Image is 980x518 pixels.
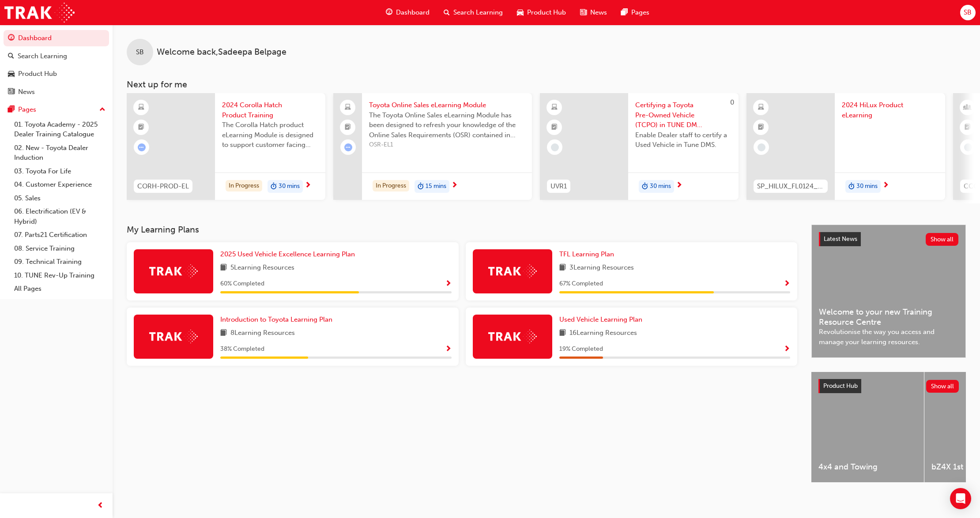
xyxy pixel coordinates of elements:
[4,101,109,118] button: Pages
[220,344,264,354] span: 38 % Completed
[18,69,57,79] div: Product Hub
[11,118,109,141] a: 01. Toyota Academy - 2025 Dealer Training Catalogue
[11,205,109,228] a: 06. Electrification (EV & Hybrid)
[569,328,637,339] span: 16 Learning Resources
[386,7,392,18] span: guage-icon
[369,100,525,110] span: Toyota Online Sales eLearning Module
[305,182,311,190] span: next-icon
[926,380,959,393] button: Show all
[157,47,286,57] span: Welcome back , Sadeepa Belpage
[222,100,318,120] span: 2024 Corolla Hatch Product Training
[220,279,264,289] span: 60 % Completed
[635,100,731,130] span: Certifying a Toyota Pre-Owned Vehicle (TCPO) in TUNE DMS e-Learning Module
[453,8,503,18] span: Search Learning
[220,328,227,339] span: book-icon
[848,181,855,192] span: duration-icon
[418,181,424,192] span: duration-icon
[369,110,525,140] span: The Toyota Online Sales eLearning Module has been designed to refresh your knowledge of the Onlin...
[784,278,790,289] button: Show Progress
[11,165,109,178] a: 03. Toyota For Life
[614,4,656,22] a: pages-iconPages
[823,382,858,390] span: Product Hub
[819,307,958,327] span: Welcome to your new Training Resource Centre
[220,315,332,323] span: Introduction to Toyota Learning Plan
[136,47,144,57] span: SB
[11,141,109,165] a: 02. New - Toyota Dealer Induction
[138,122,144,133] span: booktick-icon
[960,5,976,20] button: SB
[11,269,109,282] a: 10. TUNE Rev-Up Training
[426,181,446,191] span: 15 mins
[127,93,325,200] a: CORH-PROD-EL2024 Corolla Hatch Product TrainingThe Corolla Hatch product eLearning Module is desi...
[8,53,14,60] span: search-icon
[758,102,764,113] span: learningResourceType_ELEARNING-icon
[746,93,945,200] a: SP_HILUX_FL0124_EL2024 HiLux Product eLearningduration-icon30 mins
[8,88,15,96] span: news-icon
[590,8,607,18] span: News
[373,180,409,192] div: In Progress
[8,34,15,42] span: guage-icon
[551,102,558,113] span: learningResourceType_ELEARNING-icon
[11,178,109,191] a: 04. Customer Experience
[580,7,587,18] span: news-icon
[965,102,971,113] span: learningResourceType_INSTRUCTOR_LED-icon
[445,278,452,289] button: Show Progress
[345,122,351,133] span: booktick-icon
[138,102,144,113] span: learningResourceType_ELEARNING-icon
[559,315,646,325] a: Used Vehicle Learning Plan
[569,263,634,274] span: 3 Learning Resources
[8,106,15,114] span: pages-icon
[345,102,351,113] span: laptop-icon
[559,279,603,289] span: 67 % Completed
[488,330,537,343] img: Trak
[451,182,458,190] span: next-icon
[369,140,525,150] span: OSR-EL1
[540,93,739,200] a: 0UVR1Certifying a Toyota Pre-Owned Vehicle (TCPO) in TUNE DMS e-Learning ModuleEnable Dealer staf...
[230,263,294,274] span: 5 Learning Resources
[926,233,959,246] button: Show all
[510,4,573,22] a: car-iconProduct Hub
[621,7,628,18] span: pages-icon
[950,488,971,509] div: Open Intercom Messenger
[137,181,189,191] span: CORH-PROD-EL
[573,4,614,22] a: news-iconNews
[11,282,109,296] a: All Pages
[220,249,358,259] a: 2025 Used Vehicle Excellence Learning Plan
[642,181,648,192] span: duration-icon
[818,379,959,393] a: Product HubShow all
[4,48,109,64] a: Search Learning
[757,181,824,191] span: SP_HILUX_FL0124_EL
[550,181,567,191] span: UVR1
[559,249,618,259] a: TFL Learning Plan
[964,181,978,191] span: CCC
[11,255,109,269] a: 09. Technical Training
[818,462,917,472] span: 4x4 and Towing
[4,66,109,82] a: Product Hub
[396,8,430,18] span: Dashboard
[631,8,649,18] span: Pages
[271,181,277,192] span: duration-icon
[4,3,75,23] img: Trak
[220,263,227,274] span: book-icon
[445,280,452,288] span: Show Progress
[882,182,889,190] span: next-icon
[18,105,36,115] div: Pages
[819,327,958,347] span: Revolutionise the way you access and manage your learning resources.
[379,4,437,22] a: guage-iconDashboard
[226,180,262,192] div: In Progress
[559,263,566,274] span: book-icon
[856,181,878,191] span: 30 mins
[559,250,614,258] span: TFL Learning Plan
[344,143,352,151] span: learningRecordVerb_ATTEMPT-icon
[99,104,106,116] span: up-icon
[559,315,642,323] span: Used Vehicle Learning Plan
[964,8,972,18] span: SB
[676,182,682,190] span: next-icon
[437,4,510,22] a: search-iconSearch Learning
[784,345,790,353] span: Show Progress
[333,93,532,200] a: Toyota Online Sales eLearning ModuleThe Toyota Online Sales eLearning Module has been designed to...
[444,7,450,18] span: search-icon
[18,87,35,97] div: News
